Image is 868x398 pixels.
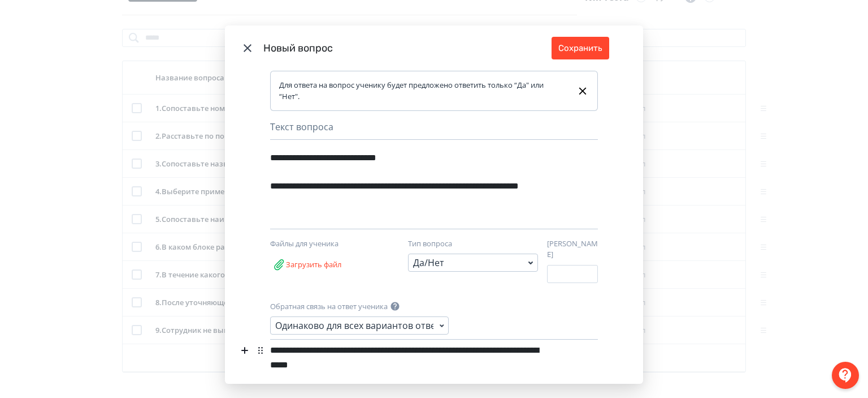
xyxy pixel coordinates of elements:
[270,238,389,250] div: Файлы для ученика
[552,37,609,59] button: Сохранить
[279,80,567,102] div: Для ответа на вопрос ученику будет предложено ответить только “Да" или “Нет".
[225,25,643,384] div: Modal
[270,301,388,313] label: Обратная связь на ответ ученика
[270,120,598,140] div: Текст вопроса
[408,238,452,250] label: Тип вопроса
[547,238,598,260] label: [PERSON_NAME]
[275,319,433,332] div: Одинаково для всех вариантов ответов
[413,256,444,269] div: Да/Нет
[263,41,552,56] div: Новый вопрос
